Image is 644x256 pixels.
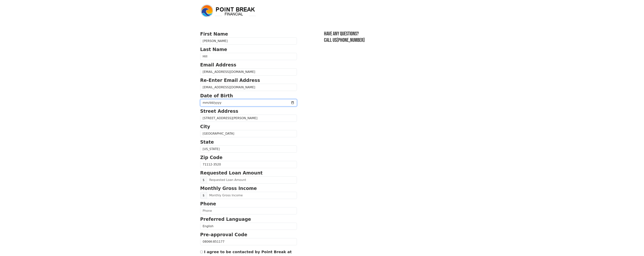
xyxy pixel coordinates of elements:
strong: Re-Enter Email Address [200,78,260,83]
input: Street Address [200,115,297,122]
strong: Date of Birth [200,93,233,98]
span: $ [200,192,207,199]
strong: Street Address [200,109,238,114]
input: Last Name [200,53,297,60]
input: Pre-approval Code [200,238,297,245]
strong: Phone [200,201,216,206]
input: City [200,130,297,137]
p: Monthly Gross Income [200,185,297,192]
input: Zip Code [200,161,297,168]
strong: Pre-approval Code [200,232,247,237]
strong: First Name [200,31,228,37]
strong: City [200,124,210,129]
strong: Preferred Language [200,217,251,222]
strong: Zip Code [200,155,223,160]
input: First Name [200,37,297,45]
input: Requested Loan Amount [207,176,297,184]
input: Re-Enter Email Address [200,84,297,91]
h3: Call us [324,37,444,43]
strong: Last Name [200,47,227,52]
input: Email Address [200,68,297,75]
span: $ [200,176,207,184]
strong: Requested Loan Amount [200,170,263,176]
input: Monthly Gross Income [207,192,297,199]
strong: Email Address [200,62,236,68]
strong: State [200,139,214,145]
img: logo.png [200,4,257,18]
input: Phone [200,207,297,214]
h3: Have any questions? [324,31,444,37]
a: [PHONE_NUMBER] [337,37,365,43]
